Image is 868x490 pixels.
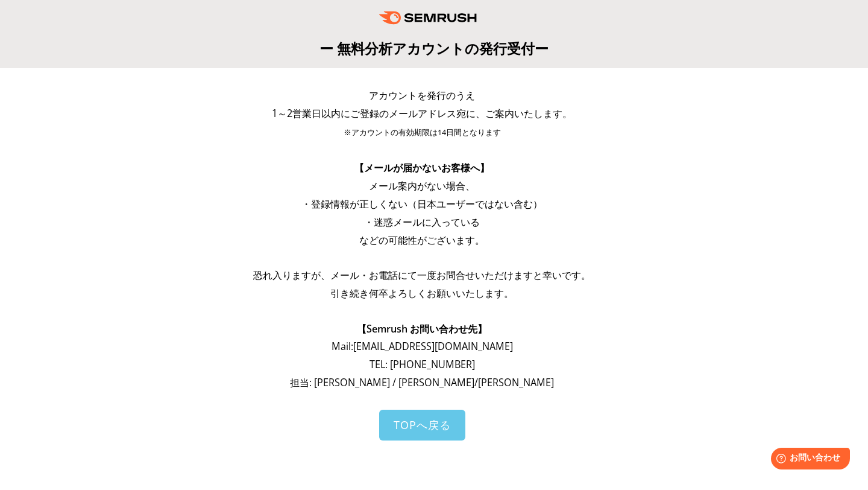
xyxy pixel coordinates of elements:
[330,287,514,300] span: 引き続き何卒よろしくお願いいたします。
[301,197,542,211] span: ・登録情報が正しくない（日本ユーザーではない含む）
[357,322,487,336] span: 【Semrush お問い合わせ先】
[370,358,475,371] span: TEL: [PHONE_NUMBER]
[319,39,549,58] span: ー 無料分析アカウントの発行受付ー
[369,89,475,102] span: アカウントを発行のうえ
[761,443,855,477] iframe: Help widget launcher
[359,234,485,247] span: などの可能性がございます。
[354,161,489,174] span: 【メールが届かないお客様へ】
[272,107,572,120] span: 1～2営業日以内にご登録のメールアドレス宛に、ご案内いたします。
[290,376,554,389] span: 担当: [PERSON_NAME] / [PERSON_NAME]/[PERSON_NAME]
[369,179,475,192] span: メール案内がない場合、
[364,215,480,229] span: ・迷惑メールに入っている
[332,340,513,353] span: Mail: [EMAIL_ADDRESS][DOMAIN_NAME]
[253,269,591,282] span: 恐れ入りますが、メール・お電話にて一度お問合せいただけますと幸いです。
[344,127,501,138] span: ※アカウントの有効期限は14日間となります
[394,418,451,432] span: TOPへ戻る
[379,410,465,441] a: TOPへ戻る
